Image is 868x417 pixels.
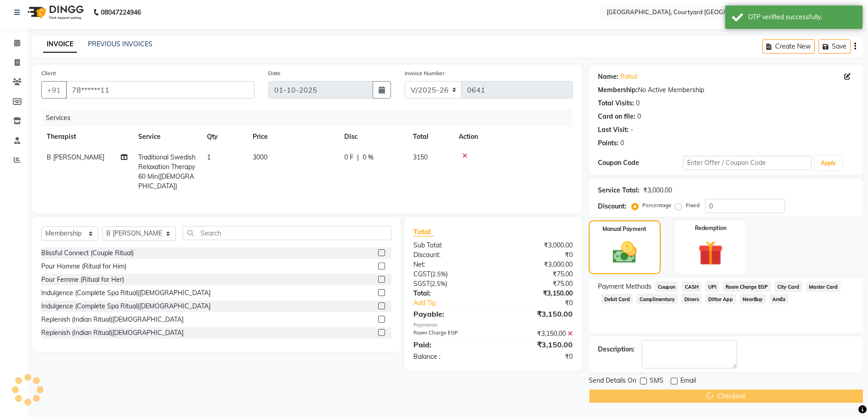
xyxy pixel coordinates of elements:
div: Total: [407,289,493,298]
a: Rahul [620,72,637,82]
span: 1 [207,153,211,161]
div: Room Charge EGP [407,329,493,339]
div: ₹3,000.00 [643,186,672,195]
span: 3150 [413,153,428,161]
div: ( ) [407,279,493,289]
div: Total Visits: [598,99,634,108]
span: Total [413,227,434,236]
span: B [PERSON_NAME] [47,153,104,161]
span: Payment Methods [598,282,651,291]
a: INVOICE [43,36,77,53]
span: Master Card [806,281,841,292]
div: Payable: [407,308,493,319]
span: Coupon [655,281,678,292]
span: CASH [682,281,701,292]
div: 0 [620,138,624,148]
div: Discount: [407,250,493,260]
div: ( ) [407,269,493,279]
span: UPI [705,281,719,292]
div: ₹0 [507,298,579,308]
span: 2.5% [432,280,445,287]
div: Replenish (Indian Ritual)[DEMOGRAPHIC_DATA] [41,328,184,338]
div: Name: [598,72,618,82]
div: ₹3,150.00 [493,289,580,298]
div: Replenish (Indian Ritual)[DEMOGRAPHIC_DATA] [41,315,184,324]
div: Pour Femme (Ritual for Her) [41,275,124,285]
label: Redemption [695,224,727,232]
div: ₹3,150.00 [493,308,580,319]
span: SMS [650,376,663,387]
div: Last Visit: [598,125,629,135]
div: Points: [598,138,618,148]
div: 0 [637,112,641,121]
div: ₹75.00 [493,279,580,289]
div: ₹3,000.00 [493,260,580,269]
label: Client [41,69,56,77]
button: Apply [815,156,841,170]
span: SGST [413,280,430,288]
div: Net: [407,260,493,269]
span: NearBuy [740,294,766,304]
div: Blissful Connect (Couple Ritual) [41,248,134,258]
div: Indulgence (Complete Spa Ritual)[DEMOGRAPHIC_DATA] [41,302,211,311]
div: Card on file: [598,112,635,121]
span: Diners [681,294,702,304]
div: ₹0 [493,352,580,362]
span: City Card [775,281,803,292]
span: 3000 [253,153,267,161]
span: Traditional Swedish Relaxation Therapy 60 Min([DEMOGRAPHIC_DATA]) [138,153,195,190]
label: Manual Payment [602,225,646,233]
label: Date [268,69,281,77]
span: 2.5% [432,270,446,278]
input: Search [183,226,391,240]
div: ₹3,150.00 [493,329,580,339]
div: ₹3,000.00 [493,241,580,250]
button: +91 [41,81,67,99]
input: Search by Name/Mobile/Email/Code [66,81,255,99]
div: Pour Homme (Ritual for Him) [41,262,126,271]
span: Complimentary [636,294,678,304]
a: Add Tip [407,298,507,308]
th: Disc [339,126,407,147]
span: AmEx [770,294,789,304]
span: Debit Card [602,294,633,304]
label: Percentage [642,201,672,209]
div: Balance : [407,352,493,362]
th: Service [133,126,201,147]
div: Paid: [407,339,493,350]
th: Action [453,126,573,147]
th: Price [247,126,339,147]
div: ₹3,150.00 [493,339,580,350]
input: Enter Offer / Coupon Code [683,156,811,170]
a: PREVIOUS INVOICES [88,40,152,48]
span: Room Charge EGP [723,281,771,292]
button: Create New [762,39,815,54]
span: Dittor App [705,294,736,304]
div: 0 [636,99,640,108]
span: Send Details On [589,376,636,387]
div: ₹0 [493,250,580,260]
div: OTP verified successfully. [748,12,856,22]
div: No Active Membership [598,85,854,95]
div: Coupon Code [598,158,684,168]
label: Invoice Number [405,69,445,77]
div: Description: [598,345,635,354]
img: _cash.svg [605,239,644,266]
span: CGST [413,270,430,278]
div: Membership: [598,85,638,95]
div: Service Total: [598,186,640,195]
div: - [630,125,633,135]
img: _gift.svg [690,238,731,269]
span: Email [680,376,696,387]
div: Discount: [598,202,626,211]
div: Indulgence (Complete Spa Ritual)[DEMOGRAPHIC_DATA] [41,288,211,298]
span: | [357,153,359,162]
div: Services [42,110,580,126]
label: Fixed [686,201,700,209]
th: Therapist [41,126,133,147]
span: 0 F [344,153,353,162]
th: Qty [201,126,247,147]
div: ₹75.00 [493,269,580,279]
span: 0 % [363,153,374,162]
button: Save [819,39,851,54]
